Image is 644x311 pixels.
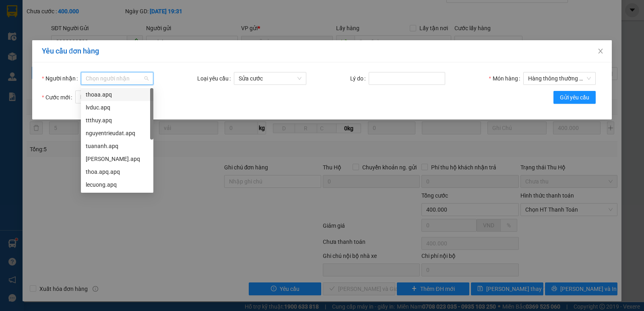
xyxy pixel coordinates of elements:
button: Close [589,40,612,63]
div: ttthuy.apq [86,116,149,125]
div: nguyentrieudat.apq [81,127,153,140]
span: Gửi yêu cầu [560,93,589,102]
label: Cước mới [42,91,75,104]
div: thoa.apq.apq [81,165,153,178]
button: Gửi yêu cầu [553,91,596,104]
div: nguyen.apq [81,152,153,165]
div: lecuong.apq [86,180,149,189]
span: Hàng thông thường [528,72,591,84]
div: ttthuy.apq [81,114,153,127]
div: nguyentrieudat.apq [86,129,149,138]
div: lecuong.apq [81,178,153,191]
div: lvduc.apq [81,101,153,114]
label: Lý do [350,72,369,85]
input: Cước mới [75,91,127,103]
input: Lý do [369,72,445,85]
div: [PERSON_NAME].apq [86,154,149,163]
span: close [597,48,604,54]
div: tuananh.apq [81,140,153,152]
label: Món hàng [489,72,523,85]
label: Người nhận [42,72,81,85]
span: Sửa cước [239,72,301,84]
span: - vải [579,75,588,82]
label: Loại yêu cầu [197,72,234,85]
div: Yêu cầu đơn hàng [42,47,602,56]
input: Người nhận [86,72,143,84]
div: tuananh.apq [86,142,149,150]
div: thoaa.apq [86,90,149,99]
div: thoa.apq.apq [86,167,149,176]
div: lvduc.apq [86,103,149,112]
div: thoaa.apq [81,88,153,101]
